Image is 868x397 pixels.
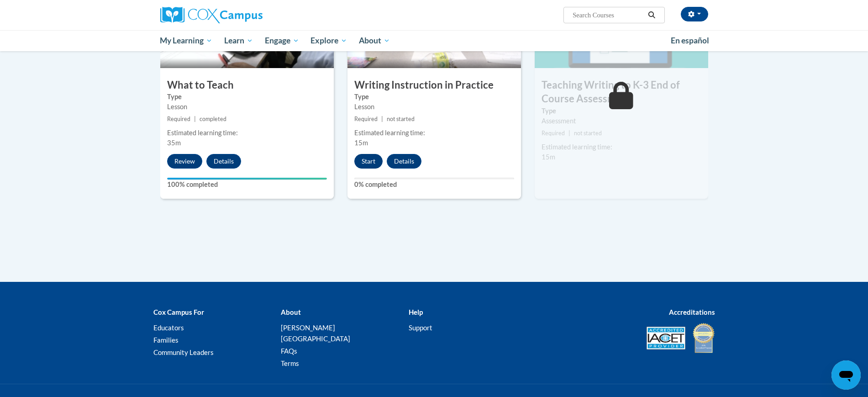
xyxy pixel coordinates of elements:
a: My Learning [154,30,219,51]
span: En español [671,36,709,45]
button: Search [645,10,658,21]
span: 15m [354,139,368,147]
button: Account Settings [681,7,708,21]
a: FAQs [281,347,297,355]
a: Support [409,323,432,332]
input: Search Courses [572,10,645,21]
a: About [353,30,396,51]
span: Learn [224,35,253,46]
b: About [281,308,301,316]
label: 100% completed [167,180,327,190]
span: Required [167,116,190,122]
span: Required [542,130,565,137]
span: not started [574,130,602,137]
b: Cox Campus For [153,308,204,316]
div: Assessment [542,116,701,126]
div: Estimated learning time: [167,128,327,138]
div: Lesson [167,102,327,112]
span: | [194,116,196,122]
div: Estimated learning time: [354,128,514,138]
span: 15m [542,153,555,161]
span: Required [354,116,378,122]
div: Lesson [354,102,514,112]
div: Your progress [167,178,327,180]
label: Type [167,92,327,102]
h3: Teaching Writing to K-3 End of Course Assessment [535,78,708,106]
label: 0% completed [354,180,514,190]
b: Help [409,308,423,316]
a: Families [153,336,179,344]
img: IDA® Accredited [692,322,715,354]
iframe: Button to launch messaging window [831,360,861,390]
button: Details [387,154,421,169]
span: | [381,116,383,122]
span: About [359,35,390,46]
a: [PERSON_NAME][GEOGRAPHIC_DATA] [281,323,350,343]
button: Review [167,154,202,169]
span: 35m [167,139,181,147]
div: Main menu [147,30,722,51]
a: Explore [305,30,353,51]
span: Explore [310,35,347,46]
button: Details [206,154,241,169]
div: Estimated learning time: [542,142,701,152]
label: Type [542,106,701,116]
a: Terms [281,359,299,367]
a: Cox Campus [160,7,334,23]
label: Type [354,92,514,102]
h3: What to Teach [160,78,334,92]
a: Engage [259,30,305,51]
span: | [568,130,570,137]
a: En español [665,31,715,50]
a: Educators [153,323,184,332]
span: not started [387,116,415,122]
h3: Writing Instruction in Practice [347,78,521,92]
span: Engage [265,35,299,46]
img: Cox Campus [160,7,263,23]
b: Accreditations [669,308,715,316]
button: Start [354,154,383,169]
span: My Learning [160,35,212,46]
span: completed [200,116,226,122]
a: Community Leaders [153,348,214,356]
a: Learn [218,30,259,51]
img: Accredited IACET® Provider [647,327,685,349]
